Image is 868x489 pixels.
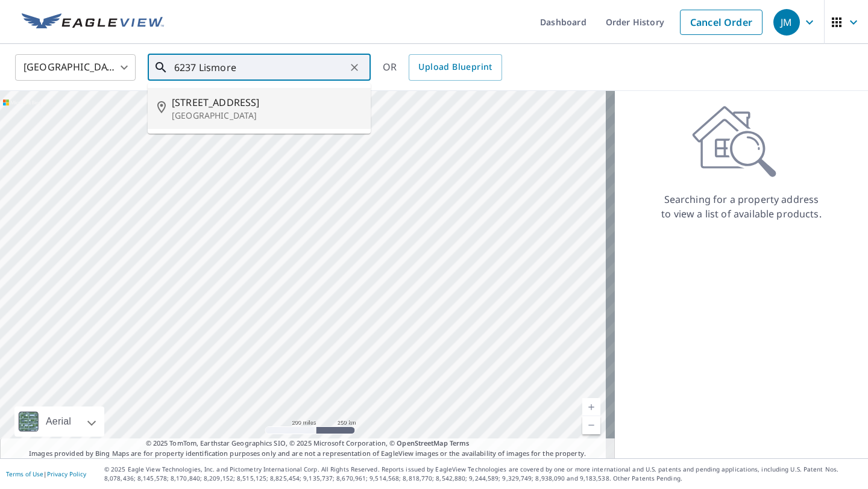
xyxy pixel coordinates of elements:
[6,470,86,478] p: |
[383,54,502,81] div: OR
[582,416,600,434] a: Current Level 5, Zoom Out
[172,110,361,122] p: [GEOGRAPHIC_DATA]
[15,51,136,84] div: [GEOGRAPHIC_DATA]
[14,406,104,437] div: Aerial
[174,51,346,84] input: Search by address or latitude-longitude
[346,59,363,76] button: Clear
[22,13,164,31] img: EV Logo
[6,470,43,478] a: Terms of Use
[409,54,502,81] a: Upload Blueprint
[172,95,361,110] span: [STREET_ADDRESS]
[146,438,470,449] span: © 2025 TomTom, Earthstar Geographics SIO, © 2025 Microsoft Corporation, ©
[450,438,470,447] a: Terms
[582,398,600,416] a: Current Level 5, Zoom In
[680,10,763,35] a: Cancel Order
[773,9,800,36] div: JM
[104,465,862,483] p: © 2025 Eagle View Technologies, Inc. and Pictometry International Corp. All Rights Reserved. Repo...
[661,192,822,221] p: Searching for a property address to view a list of available products.
[418,60,492,75] span: Upload Blueprint
[42,406,75,437] div: Aerial
[47,470,86,478] a: Privacy Policy
[397,438,447,447] a: OpenStreetMap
